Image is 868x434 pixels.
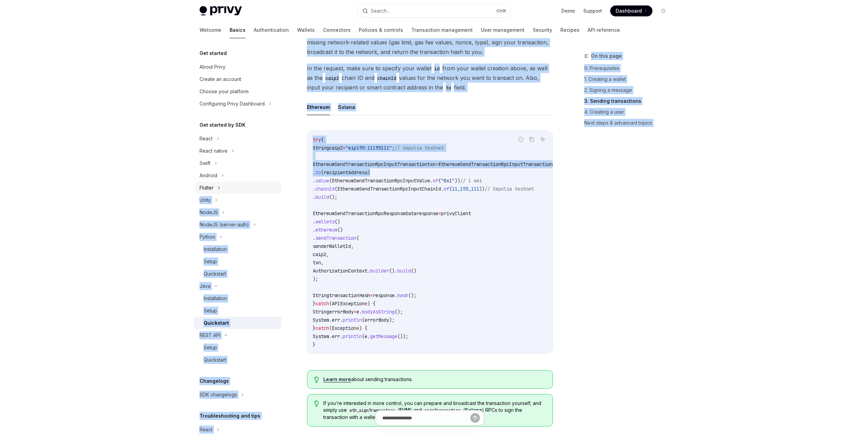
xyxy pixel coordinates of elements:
img: light logo [200,6,242,16]
a: Solana [465,407,482,413]
div: Swift [200,159,210,167]
span: System [313,317,329,323]
span: . [367,268,370,274]
span: } [313,341,315,348]
div: NodeJS [200,208,218,216]
button: Report incorrect code [516,135,525,144]
div: Quickstart [204,319,229,327]
span: String [313,292,329,298]
span: On this page [591,52,622,60]
a: About Privy [194,61,281,73]
code: signTransaction [422,407,463,414]
span: (errorBody); [362,317,395,323]
span: transactionHash [329,292,370,298]
span: ( [356,235,359,241]
span: to [315,169,321,176]
span: . [430,178,433,184]
a: Policies & controls [359,22,403,38]
a: Quickstart [194,354,281,366]
span: () [337,227,343,233]
span: EthereumSendTransactionRpcResponseData [313,210,416,216]
span: // Sepolia testnet [485,186,534,192]
div: Flutter [200,184,214,192]
button: Ethereum [307,99,330,115]
span: senderWalletId, [313,243,354,249]
span: ) { [367,300,376,307]
span: e [365,300,367,307]
a: API reference [588,22,620,38]
span: ( [329,300,332,307]
span: (recipientAddress) [321,169,370,176]
a: Quickstart [194,317,281,329]
span: // Sepolia testnet [395,145,444,151]
a: Installation [194,292,281,305]
button: Search...CtrlK [358,5,511,17]
span: getMessage [370,333,397,339]
span: build [315,194,329,200]
span: System [313,333,329,339]
a: Recipes [560,22,579,38]
span: ( [438,178,441,184]
div: Create an account [200,75,241,83]
div: Setup [204,257,217,266]
a: Wallets [297,22,315,38]
span: AuthorizationContext [313,268,367,274]
span: } [313,325,315,331]
a: Setup [194,255,281,268]
span: = [436,161,438,167]
div: Quickstart [204,356,226,364]
div: NodeJS (server-auth) [200,221,249,229]
a: Choose your platform [194,85,281,98]
code: chainId [374,74,399,82]
a: Authentication [254,22,289,38]
span: chainId [315,186,335,192]
a: Basics [230,22,246,38]
div: Java [200,282,210,290]
span: In the request, make sure to specify your wallet from your wallet creation above, as well as the ... [307,64,553,92]
span: ( [362,333,365,339]
span: privyClient [441,210,471,216]
span: If you’re interested in more control, you can prepare and broadcast the transaction yourself, and... [323,400,545,421]
span: build [397,268,411,274]
span: (); [395,309,403,315]
span: catch [315,325,329,331]
span: String [313,145,329,151]
button: Send message [470,413,480,423]
span: To send a transaction from your wallet, use the method. It will populate missing network-related ... [307,28,553,57]
button: Solana [338,99,355,115]
div: Python [200,233,215,241]
a: Installation [194,243,281,255]
span: ()); [397,333,408,339]
span: value [315,178,329,184]
span: )) [479,186,485,192]
a: EVM [399,407,410,413]
span: = [343,145,345,151]
span: e [356,325,359,331]
div: Quickstart [204,270,226,278]
div: Choose your platform [200,87,249,96]
div: Android [200,171,217,180]
span: ( [329,178,332,184]
h5: Get started by SDK [200,121,246,129]
div: About Privy [200,63,225,71]
div: React [200,425,212,434]
span: txn [427,161,436,167]
div: Setup [204,307,217,315]
span: of [433,178,438,184]
a: 1. Creating a wallet [584,74,674,85]
span: () [411,268,416,274]
h5: Get started [200,49,227,57]
span: . [313,178,315,184]
a: Next steps & advanced topics [584,117,674,128]
a: Setup [194,341,281,354]
span: caip2, [313,251,329,257]
span: () [335,219,340,225]
span: e [356,309,359,315]
span: APIException [332,300,365,307]
div: React native [200,147,227,155]
span: println [343,333,362,339]
span: ( [449,186,452,192]
span: of [444,186,449,192]
a: 3. Sending transactions [584,96,674,107]
a: 0. Prerequisites [584,63,674,74]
